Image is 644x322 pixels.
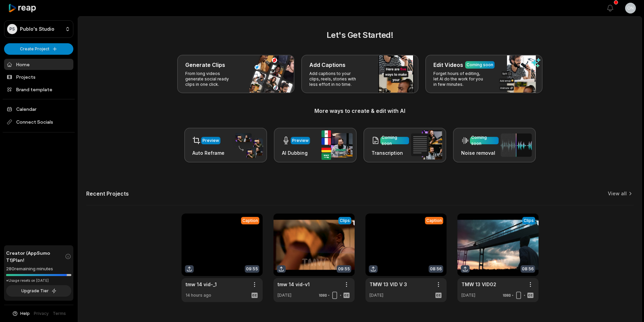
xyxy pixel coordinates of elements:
a: Projects [4,71,73,82]
a: tmw 14 vid-v1 [278,281,310,288]
h3: More ways to create & edit with AI [86,107,634,115]
a: TMW 13 VID02 [461,281,496,288]
div: Coming soon [471,134,497,147]
img: noise_removal.png [501,133,532,157]
div: 280 remaining minutes [6,266,71,272]
p: From long videos generate social ready clips in one click. [185,71,238,87]
img: transcription.png [411,130,442,159]
div: Preview [292,138,309,144]
button: Create Project [4,43,73,55]
p: Add captions to your clips, reels, stories with less effort in no time. [309,71,362,87]
div: PS [7,24,17,34]
a: Home [4,59,73,70]
span: Connect Socials [4,116,73,128]
a: Brand template [4,84,73,95]
h3: Noise removal [461,149,499,156]
img: auto_reframe.png [232,132,263,158]
a: Terms [53,311,66,317]
a: TMW 13 VID V 3 [369,281,407,288]
h3: AI Dubbing [282,149,310,156]
iframe: Intercom live chat [621,299,637,315]
span: Creator (AppSumo T1) Plan! [6,249,65,264]
h3: Transcription [372,149,409,156]
a: tmw 14 vid-_1 [186,281,217,288]
p: Publo's Studio [20,26,54,32]
h3: Generate Clips [185,61,225,69]
span: Help [20,311,30,317]
div: *Usage resets on [DATE] [6,278,71,283]
img: ai_dubbing.png [321,130,353,160]
h3: Add Captions [309,61,345,69]
div: Coming soon [467,62,493,68]
div: Coming soon [382,134,408,147]
a: View all [608,190,627,197]
a: Privacy [34,311,49,317]
h2: Let's Get Started! [86,29,634,41]
h3: Edit Videos [433,61,463,69]
div: Preview [202,138,219,144]
a: Calendar [4,103,73,115]
button: Help [12,311,30,317]
h2: Recent Projects [86,190,129,197]
h3: Auto Reframe [192,149,224,156]
p: Forget hours of editing, let AI do the work for you in few minutes. [433,71,486,87]
button: Upgrade Tier [6,285,71,297]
